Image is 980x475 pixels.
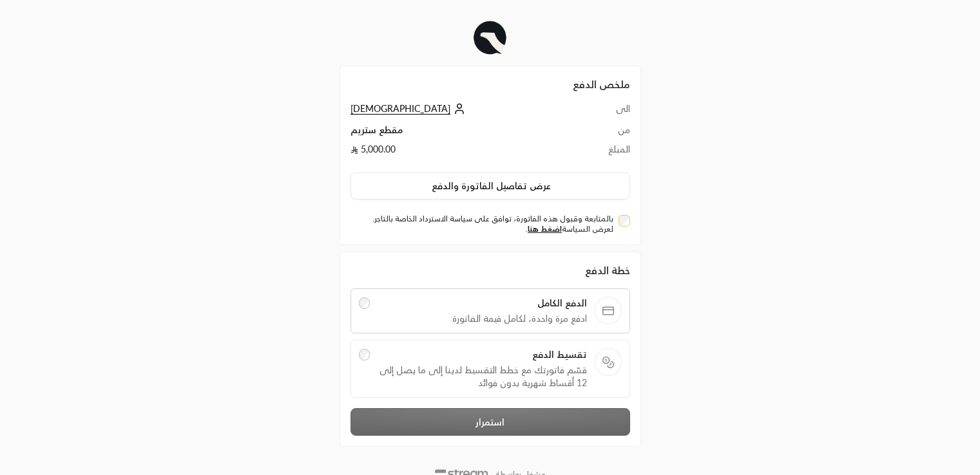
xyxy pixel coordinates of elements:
[586,124,630,143] td: من
[378,364,586,389] span: قسّم فاتورتك مع خطط التقسيط لدينا إلى ما يصل إلى 12 أقساط شهرية بدون فوائد
[356,214,613,234] label: بالمتابعة وقبول هذه الفاتورة، توافق على سياسة الاسترداد الخاصة بالتاجر. لعرض السياسة .
[351,124,586,143] td: مقطع ستريم
[586,102,630,124] td: الى
[378,312,586,325] span: ادفع مرة واحدة، لكامل قيمة الفاتورة
[378,348,586,361] span: تقسيط الدفع
[359,349,370,360] input: تقسيط الدفعقسّم فاتورتك مع خطط التقسيط لدينا إلى ما يصل إلى 12 أقساط شهرية بدون فوائد
[472,21,508,55] img: Company Logo
[528,224,562,234] a: اضغط هنا
[351,263,630,278] div: خطة الدفع
[351,103,450,115] span: [DEMOGRAPHIC_DATA]
[359,297,370,309] input: الدفع الكاملادفع مرة واحدة، لكامل قيمة الفاتورة
[586,143,630,162] td: المبلغ
[378,297,586,310] span: الدفع الكامل
[351,77,630,92] h2: ملخص الدفع
[351,143,586,162] td: 5,000.00
[351,172,630,200] button: عرض تفاصيل الفاتورة والدفع
[351,103,468,114] a: [DEMOGRAPHIC_DATA]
